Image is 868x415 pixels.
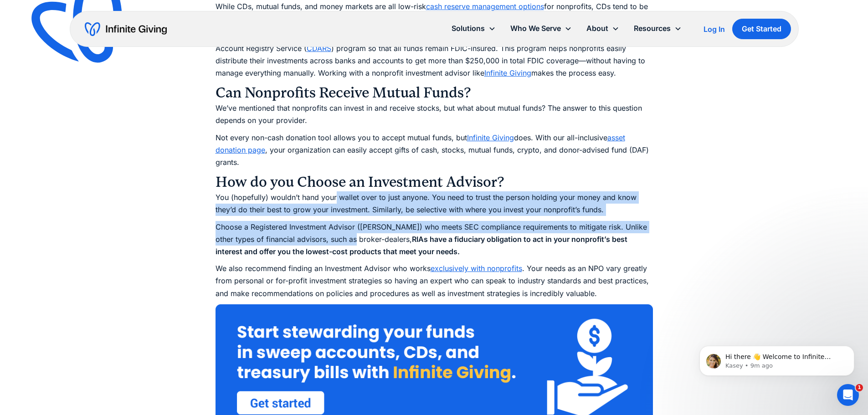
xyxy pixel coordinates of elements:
[686,327,868,390] iframe: Intercom notifications message
[307,44,331,53] a: CDARS
[579,19,627,38] div: About
[216,30,653,80] p: If your nonprofit chooses to purchase CDs with more than $250,000, we strongly suggest using a Ce...
[216,84,653,102] h3: Can Nonprofits Receive Mutual Funds?
[856,384,863,391] span: 1
[627,19,689,38] div: Resources
[837,384,859,406] iframe: Intercom live chat
[510,22,561,35] div: Who We Serve
[452,22,485,35] div: Solutions
[216,102,653,127] p: We’ve mentioned that nonprofits can invest in and receive stocks, but what about mutual funds? Th...
[444,19,503,38] div: Solutions
[216,0,653,25] p: While CDs, mutual funds, and money markets are all low-risk for nonprofits, CDs tend to be less f...
[634,22,671,35] div: Resources
[704,26,725,33] div: Log In
[503,19,579,38] div: Who We Serve
[216,221,653,258] p: Choose a Registered Investment Advisor ([PERSON_NAME]) who meets SEC compliance requirements to m...
[467,133,514,142] a: Infinite Giving
[216,235,627,256] strong: RIAs have a fiduciary obligation to act in your nonprofit’s best interest and offer you the lowes...
[216,173,653,191] h3: How do you Choose an Investment Advisor?
[586,22,608,35] div: About
[216,262,653,300] p: We also recommend finding an Investment Advisor who works . Your needs as an NPO vary greatly fro...
[216,132,653,169] p: Not every non-cash donation tool allows you to accept mutual funds, but does. With our all-inclus...
[216,133,625,154] a: asset donation page
[426,2,544,11] a: cash reserve management options
[216,191,653,216] p: You (hopefully) wouldn’t hand your wallet over to just anyone. You need to trust the person holdi...
[431,264,522,273] a: exclusively with nonprofits
[704,24,725,35] a: Log In
[85,22,167,36] a: home
[732,19,791,39] a: Get Started
[484,68,531,77] a: Infinite Giving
